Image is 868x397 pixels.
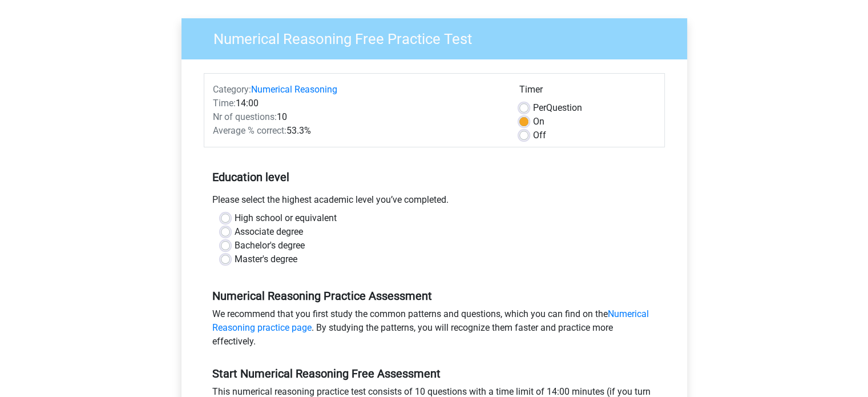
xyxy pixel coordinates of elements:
div: Please select the highest academic level you’ve completed. [204,193,665,211]
div: We recommend that you first study the common patterns and questions, which you can find on the . ... [204,307,665,353]
span: Per [533,102,546,113]
div: Timer [519,83,656,101]
a: Numerical Reasoning [251,84,337,95]
label: Off [533,129,546,142]
h5: Start Numerical Reasoning Free Assessment [212,367,656,380]
label: On [533,115,544,129]
span: Average % correct: [213,125,286,136]
div: 14:00 [204,97,511,110]
span: Nr of questions: [213,111,277,122]
label: Question [533,101,582,115]
label: High school or equivalent [235,211,337,225]
h5: Education level [212,166,656,189]
h3: Numerical Reasoning Free Practice Test [200,26,679,48]
h5: Numerical Reasoning Practice Assessment [212,289,656,303]
span: Time: [213,98,236,109]
span: Category: [213,84,251,95]
label: Master's degree [235,252,297,266]
label: Bachelor's degree [235,239,305,252]
div: 53.3% [204,124,511,138]
div: 10 [204,110,511,124]
label: Associate degree [235,225,303,239]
